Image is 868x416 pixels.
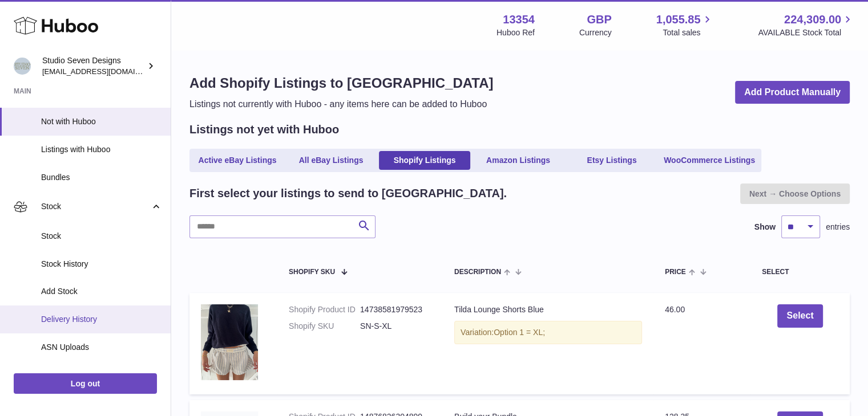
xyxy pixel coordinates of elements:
dt: Shopify Product ID [289,304,360,315]
span: Description [454,268,501,276]
img: contact.studiosevendesigns@gmail.com [14,58,31,75]
img: IMG_33022.jpg [201,304,258,380]
a: Add Product Manually [735,81,850,104]
span: Option 1 = XL; [494,328,545,337]
div: Currency [579,27,612,38]
a: Amazon Listings [473,151,564,170]
h2: Listings not yet with Huboo [189,122,339,137]
strong: GBP [587,12,611,27]
span: [EMAIL_ADDRESS][DOMAIN_NAME] [42,67,168,76]
span: Listings with Huboo [41,144,162,155]
strong: 13354 [503,12,535,27]
h2: First select your listings to send to [GEOGRAPHIC_DATA]. [189,186,507,201]
a: Shopify Listings [379,151,470,170]
span: ASN Uploads [41,342,162,353]
span: Stock History [41,259,162,270]
div: Huboo Ref [496,27,535,38]
a: 1,055.85 Total sales [656,12,714,38]
span: Stock [41,231,162,242]
a: Log out [14,373,157,394]
span: entries [826,222,850,233]
a: Active eBay Listings [192,151,283,170]
dd: SN-S-XL [360,321,431,332]
span: 224,309.00 [784,12,841,27]
span: Shopify SKU [289,268,335,276]
a: 224,309.00 AVAILABLE Stock Total [758,12,854,38]
div: Tilda Lounge Shorts Blue [454,304,642,315]
a: WooCommerce Listings [660,151,759,170]
span: AVAILABLE Stock Total [758,27,854,38]
span: Bundles [41,172,162,183]
span: Delivery History [41,314,162,325]
span: Add Stock [41,286,162,297]
span: Not with Huboo [41,116,162,127]
div: Select [762,268,838,276]
p: Listings not currently with Huboo - any items here can be added to Huboo [189,98,493,111]
div: Variation: [454,321,642,344]
dt: Shopify SKU [289,321,360,332]
h1: Add Shopify Listings to [GEOGRAPHIC_DATA] [189,74,493,92]
button: Select [777,304,822,328]
span: 1,055.85 [656,12,701,27]
span: Total sales [663,27,713,38]
div: Studio Seven Designs [42,55,145,77]
span: Price [665,268,686,276]
dd: 14738581979523 [360,304,431,315]
a: Etsy Listings [566,151,657,170]
span: 46.00 [665,305,685,314]
label: Show [754,222,776,233]
span: Stock [41,201,150,212]
a: All eBay Listings [285,151,377,170]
